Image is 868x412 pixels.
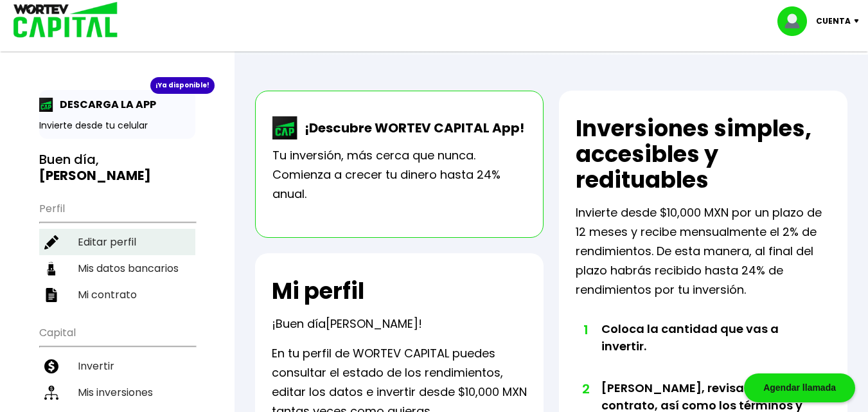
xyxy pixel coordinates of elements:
[298,118,524,138] p: ¡Descubre WORTEV CAPITAL App!
[39,353,195,379] a: Invertir
[39,379,195,406] a: Mis inversiones
[39,229,195,255] a: Editar perfil
[816,12,851,31] p: Cuenta
[576,116,831,193] h2: Inversiones simples, accesibles y redituables
[582,379,589,399] span: 2
[44,235,58,249] img: editar-icon.952d3147.svg
[44,288,58,302] img: contrato-icon.f2db500c.svg
[39,98,53,112] img: app-icon
[777,6,816,36] img: profile-image
[39,166,151,184] b: [PERSON_NAME]
[576,203,831,300] p: Invierte desde $10,000 MXN por un plazo de 12 meses y recibe mensualmente el 2% de rendimientos. ...
[39,282,195,308] a: Mi contrato
[39,119,195,132] p: Invierte desde tu celular
[272,278,364,304] h2: Mi perfil
[744,373,855,402] div: Agendar llamada
[272,116,298,139] img: wortev-capital-app-icon
[39,152,195,184] h3: Buen día,
[39,255,195,282] a: Mis datos bancarios
[851,19,868,23] img: icon-down
[272,146,526,204] p: Tu inversión, más cerca que nunca. Comienza a crecer tu dinero hasta 24% anual.
[582,320,589,339] span: 1
[44,359,58,373] img: invertir-icon.b3b967d7.svg
[53,96,156,112] p: DESCARGA LA APP
[39,194,195,308] ul: Perfil
[150,77,215,94] div: ¡Ya disponible!
[272,314,422,334] p: ¡Buen día !
[44,262,58,276] img: datos-icon.10cf9172.svg
[44,386,58,400] img: inversiones-icon.6695dc30.svg
[601,320,805,379] li: Coloca la cantidad que vas a invertir.
[326,316,418,332] span: [PERSON_NAME]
